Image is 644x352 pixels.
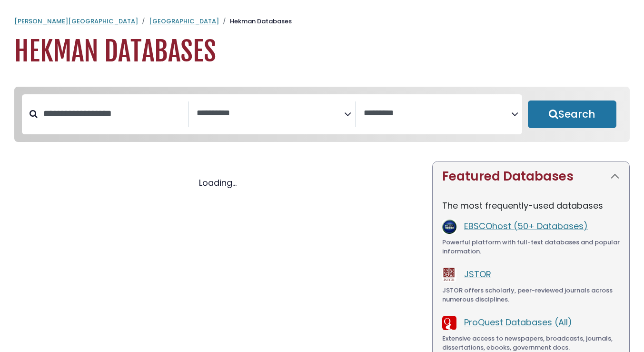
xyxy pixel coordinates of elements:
[38,106,188,121] input: Search database by title or keyword
[219,17,292,26] li: Hekman Databases
[464,220,588,232] a: EBSCOhost (50+ Databases)
[433,161,629,191] button: Featured Databases
[442,286,620,304] div: JSTOR offers scholarly, peer-reviewed journals across numerous disciplines.
[14,36,630,68] h1: Hekman Databases
[464,316,572,328] a: ProQuest Databases (All)
[364,109,511,119] textarea: Search
[14,17,138,26] a: [PERSON_NAME][GEOGRAPHIC_DATA]
[14,87,630,142] nav: Search filters
[464,268,491,280] a: JSTOR
[14,17,630,26] nav: breadcrumb
[442,238,620,256] div: Powerful platform with full-text databases and popular information.
[442,199,620,212] p: The most frequently-used databases
[14,176,421,189] div: Loading...
[528,101,616,128] button: Submit for Search Results
[197,109,344,119] textarea: Search
[149,17,219,26] a: [GEOGRAPHIC_DATA]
